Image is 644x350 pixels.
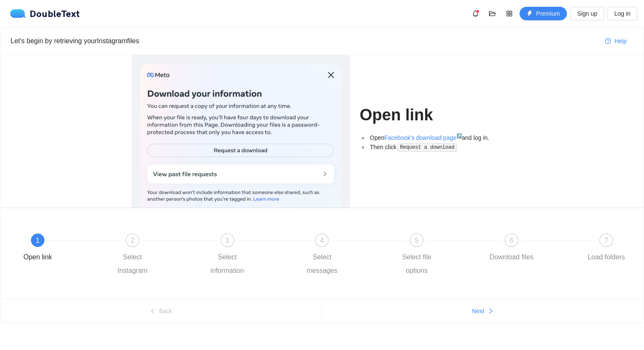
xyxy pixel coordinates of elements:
[13,233,108,264] div: 1Open link
[36,237,40,244] span: 1
[503,10,516,17] span: appstore
[614,9,630,18] span: Log in
[614,36,627,46] span: Help
[398,143,457,152] code: Request a download
[368,142,513,152] li: Then click
[570,7,604,20] button: Sign up
[225,237,229,244] span: 3
[322,304,644,318] button: Nextright
[486,7,499,20] button: folder-open
[456,133,462,138] sup: ↗
[415,237,419,244] span: 5
[297,233,392,278] div: 4Select messages
[469,10,482,17] span: bell
[527,11,533,17] span: thunderbolt
[487,233,582,264] div: 6Download files
[10,9,80,18] a: logoDoubleText
[203,233,298,278] div: 3Select information
[588,250,625,264] div: Load folders
[469,7,482,20] button: bell
[503,7,516,20] button: appstore
[598,34,633,48] button: question-circleHelp
[392,233,487,278] div: 5Select file options
[368,133,513,142] li: Open and log in.
[203,250,252,278] div: Select information
[605,237,608,244] span: 7
[0,304,322,318] button: leftBack
[605,38,611,45] span: question-circle
[472,306,484,316] span: Next
[11,36,598,46] div: Let's begin by retrieving your Instagram files
[10,9,80,18] div: DoubleText
[10,9,30,18] img: logo
[392,250,441,278] div: Select file options
[577,9,597,18] span: Sign up
[130,237,134,244] span: 2
[520,7,567,20] button: thunderboltPremium
[108,250,157,278] div: Select Instagram
[582,233,631,264] div: 7Load folders
[536,9,560,18] span: Premium
[488,308,494,315] span: right
[108,233,203,278] div: 2Select Instagram
[486,10,499,17] span: folder-open
[510,237,514,244] span: 6
[23,250,52,264] div: Open link
[608,7,637,20] button: Log in
[384,134,462,141] a: Facebook's download page↗
[360,105,513,125] h1: Open link
[489,250,533,264] div: Download files
[297,250,346,278] div: Select messages
[320,237,324,244] span: 4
